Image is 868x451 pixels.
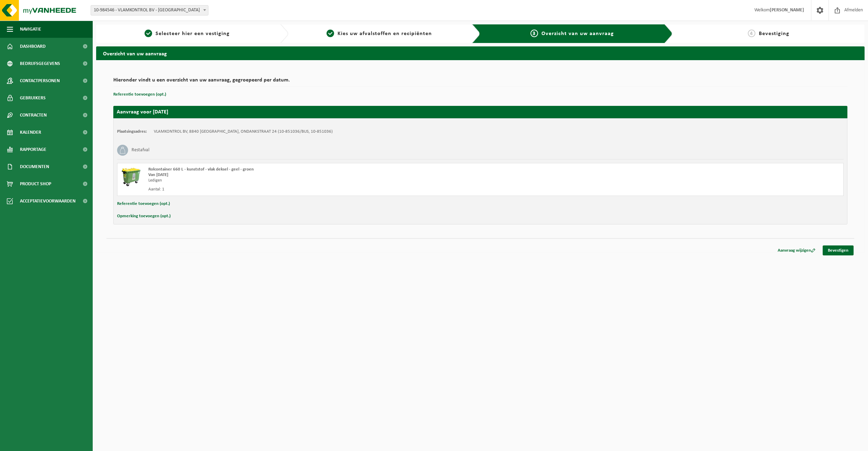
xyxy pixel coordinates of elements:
span: Rapportage [20,141,46,158]
span: Kalender [20,124,41,141]
span: Navigatie [20,21,41,38]
span: Contracten [20,107,47,124]
button: Opmerking toevoegen (opt.) [117,212,171,221]
h2: Overzicht van uw aanvraag [96,46,865,60]
span: Gebruikers [20,89,46,107]
span: 4 [748,30,755,37]
span: 2 [327,30,334,37]
span: Kies uw afvalstoffen en recipiënten [338,31,432,36]
div: Ledigen [148,178,508,183]
h3: Restafval [132,145,149,156]
span: Documenten [20,158,49,175]
td: VLAMKONTROL BV, 8840 [GEOGRAPHIC_DATA], ONDANKSTRAAT 24 (10-851036/BUS, 10-851036) [154,129,333,134]
h2: Hieronder vindt u een overzicht van uw aanvraag, gegroepeerd per datum. [113,77,847,87]
a: Bevestigen [823,245,854,255]
span: Product Shop [20,175,51,192]
span: Bevestiging [759,31,789,36]
span: Rolcontainer 660 L - kunststof - vlak deksel - geel - groen [148,167,254,172]
span: 10-984546 - VLAMKONTROL BV - OOSTNIEUWKERKE [91,5,208,15]
span: Acceptatievoorwaarden [20,192,76,210]
span: 10-984546 - VLAMKONTROL BV - OOSTNIEUWKERKE [91,5,208,15]
span: Bedrijfsgegevens [20,55,60,72]
button: Referentie toevoegen (opt.) [113,90,166,99]
span: Selecteer hier een vestiging [156,31,230,36]
span: 3 [530,30,538,37]
span: Overzicht van uw aanvraag [541,31,614,36]
strong: Aanvraag voor [DATE] [117,109,168,115]
span: Contactpersonen [20,72,60,89]
strong: Plaatsingsadres: [117,129,147,134]
a: Aanvraag wijzigen [773,245,821,255]
span: 1 [145,30,152,37]
a: 2Kies uw afvalstoffen en recipiënten [292,30,467,38]
strong: Van [DATE] [148,173,168,177]
span: Dashboard [20,38,46,55]
div: Aantal: 1 [148,187,508,192]
a: 1Selecteer hier een vestiging [100,30,275,38]
button: Referentie toevoegen (opt.) [117,199,170,208]
img: WB-0660-HPE-GN-50.png [121,167,141,187]
strong: [PERSON_NAME] [770,8,804,13]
